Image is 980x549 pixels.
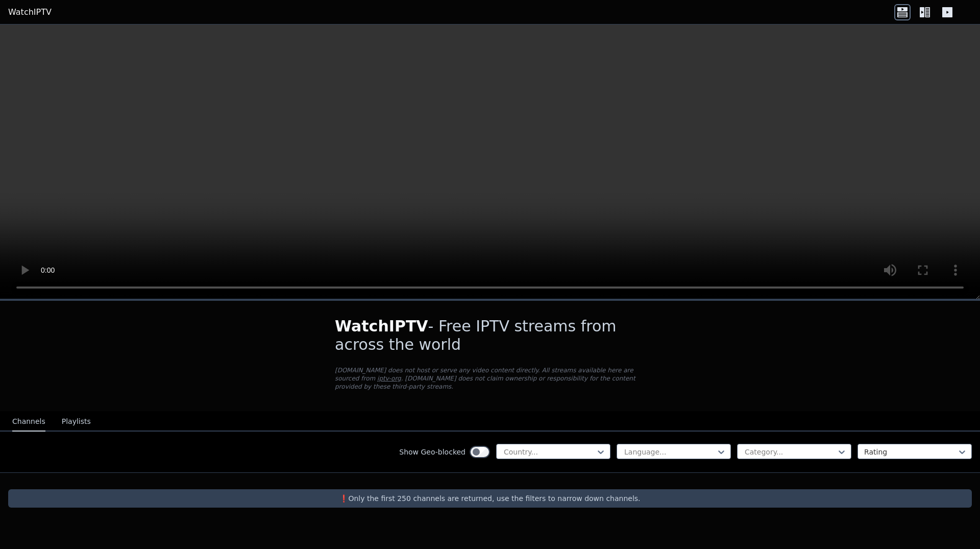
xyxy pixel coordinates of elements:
[8,6,52,18] a: WatchIPTV
[335,317,645,354] h1: - Free IPTV streams from across the world
[399,447,465,457] label: Show Geo-blocked
[62,412,91,432] button: Playlists
[12,412,45,432] button: Channels
[335,317,428,335] span: WatchIPTV
[335,366,645,391] p: [DOMAIN_NAME] does not host or serve any video content directly. All streams available here are s...
[377,375,401,382] a: iptv-org
[12,493,968,504] p: ❗️Only the first 250 channels are returned, use the filters to narrow down channels.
